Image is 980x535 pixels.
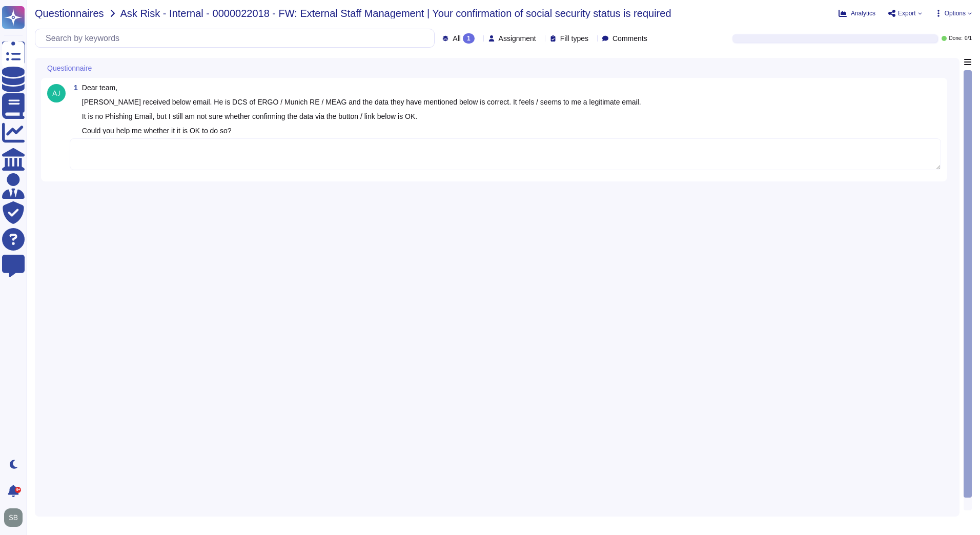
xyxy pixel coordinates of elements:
div: 1 [463,33,475,44]
span: Export [898,10,916,16]
span: Fill types [560,35,588,42]
span: Done: [949,36,963,41]
span: Questionnaires [35,8,104,18]
div: 9+ [15,487,21,493]
span: Options [945,10,966,16]
span: Ask Risk - Internal - 0000022018 - FW: External Staff Management | Your confirmation of social se... [120,8,671,18]
span: 1 [70,84,78,91]
button: user [2,506,30,529]
span: Comments [612,35,647,42]
img: user [4,508,23,527]
span: Analytics [851,10,875,16]
span: Questionnaire [47,65,92,72]
span: Assignment [499,35,536,42]
span: All [453,35,461,42]
span: 0 / 1 [965,36,972,41]
img: user [47,84,66,102]
button: Analytics [839,9,875,17]
input: Search by keywords [40,29,434,47]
